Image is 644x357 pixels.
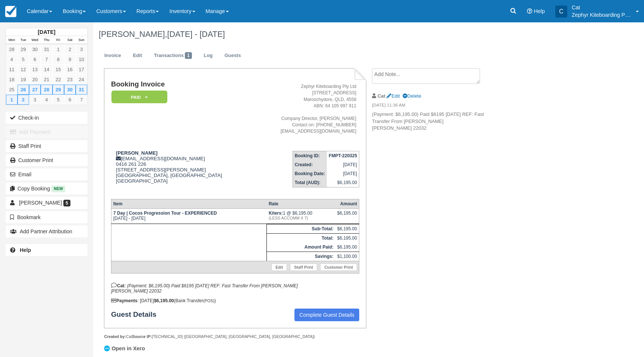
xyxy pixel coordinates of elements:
[53,75,64,85] a: 22
[6,168,88,180] button: Email
[402,93,421,99] a: Delete
[335,233,359,243] td: $6,195.00
[111,80,254,88] h1: Booking Invoice
[6,75,18,85] a: 18
[6,140,88,152] a: Staff Print
[6,95,18,105] a: 1
[29,75,41,85] a: 20
[41,54,52,64] a: 7
[293,151,327,161] th: Booking ID:
[111,298,138,303] strong: Payments
[113,211,217,216] strong: 7 Day | Cocos Progression Tour - EXPERIENCED
[18,95,29,105] a: 2
[111,199,266,208] th: Item
[335,199,359,208] th: Amount
[6,211,88,223] button: Bookmark
[18,85,29,95] a: 26
[29,44,41,54] a: 30
[41,95,52,105] a: 4
[53,44,64,54] a: 1
[167,29,225,39] span: [DATE] - [DATE]
[185,52,192,59] span: 1
[327,169,359,178] td: [DATE]
[99,48,127,63] a: Invoice
[293,160,327,169] th: Created:
[267,224,335,233] th: Sub-Total:
[19,200,62,206] span: [PERSON_NAME]
[534,8,545,14] span: Help
[29,64,41,75] a: 13
[76,75,87,85] a: 24
[41,64,52,75] a: 14
[111,283,126,288] strong: Cat:
[267,208,335,224] td: 1 @ $6,195.00
[53,36,64,44] th: Fri
[29,36,41,44] th: Wed
[6,44,18,54] a: 28
[76,85,87,95] a: 31
[6,126,88,138] button: Add Payment
[198,48,218,63] a: Log
[127,48,148,63] a: Edit
[41,75,52,85] a: 21
[111,283,298,294] em: (Payment: $6,195.00) Paid $6195 [DATE] REF: Fast Transfer From [PERSON_NAME] [PERSON_NAME] 22032
[6,85,18,95] a: 25
[6,36,18,44] th: Mon
[335,252,359,261] td: $1,100.00
[111,208,266,224] td: [DATE] - [DATE]
[64,95,76,105] a: 6
[63,200,70,206] span: 5
[5,6,16,17] img: checkfront-main-nav-mini-logo.png
[53,54,64,64] a: 8
[64,64,76,75] a: 16
[327,178,359,187] td: $6,195.00
[372,111,498,132] p: (Payment: $6,195.00) Paid $6195 [DATE] REF: Fast Transfer From [PERSON_NAME] [PERSON_NAME] 22032
[18,64,29,75] a: 12
[53,95,64,105] a: 5
[257,83,357,135] address: Zephyr Kiteboarding Pty Ltd [STREET_ADDRESS] Maroochydore, QLD, 4558 ABN: 64 105 997 911 Company ...
[269,211,283,216] strong: Kiters
[329,153,357,158] strong: FMPT-220325
[6,183,88,195] button: Copy Booking New
[111,310,164,319] strong: Guest Details
[41,44,52,54] a: 31
[148,48,198,63] a: Transactions1
[20,247,31,253] b: Help
[76,95,87,105] a: 7
[111,91,167,104] em: Paid
[6,64,18,75] a: 11
[18,75,29,85] a: 19
[6,225,88,237] button: Add Partner Attribution
[154,298,174,303] strong: $6,195.00
[294,309,359,321] a: Complete Guest Details
[335,224,359,233] td: $6,195.00
[203,298,214,303] small: (POS)
[76,36,87,44] th: Sun
[116,150,158,156] strong: [PERSON_NAME]
[269,216,334,220] em: (LESS ACCOMM X 7)
[267,199,335,208] th: Rate
[18,54,29,64] a: 5
[111,150,254,193] div: [EMAIL_ADDRESS][DOMAIN_NAME] 0416 261 226 [STREET_ADDRESS][PERSON_NAME] [GEOGRAPHIC_DATA], [GEOGR...
[51,186,65,192] span: New
[6,112,88,124] button: Check-in
[219,48,246,63] a: Guests
[337,211,357,222] div: $6,195.00
[111,298,359,303] div: : [DATE] (Bank Transfer )
[572,4,631,11] p: Cat
[372,102,498,110] em: [DATE] 11:36 AM
[6,154,88,166] a: Customer Print
[64,54,76,64] a: 9
[64,44,76,54] a: 2
[271,263,287,271] a: Edit
[327,160,359,169] td: [DATE]
[378,93,385,99] strong: Cat
[293,178,327,187] th: Total (AUD):
[267,243,335,252] th: Amount Paid:
[290,263,317,271] a: Staff Print
[132,334,152,339] strong: Source IP:
[104,334,366,339] div: Cat [TECHNICAL_ID] ([GEOGRAPHIC_DATA], [GEOGRAPHIC_DATA], [GEOGRAPHIC_DATA])
[64,75,76,85] a: 23
[555,6,567,18] div: C
[527,9,532,14] i: Help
